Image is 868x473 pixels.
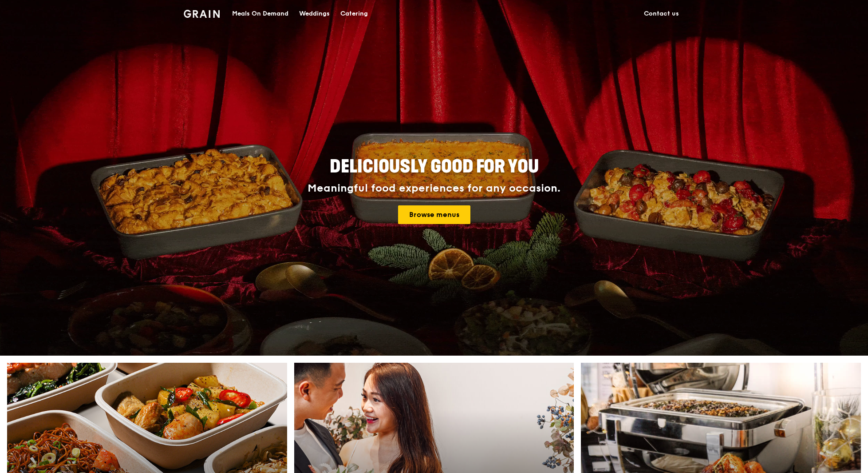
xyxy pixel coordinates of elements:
[398,205,470,224] a: Browse menus
[274,182,594,195] div: Meaningful food experiences for any occasion.
[299,0,330,27] div: Weddings
[294,0,335,27] a: Weddings
[639,0,684,27] a: Contact us
[232,0,288,27] div: Meals On Demand
[330,156,539,177] span: Deliciously good for you
[335,0,373,27] a: Catering
[340,0,368,27] div: Catering
[184,10,220,18] img: Grain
